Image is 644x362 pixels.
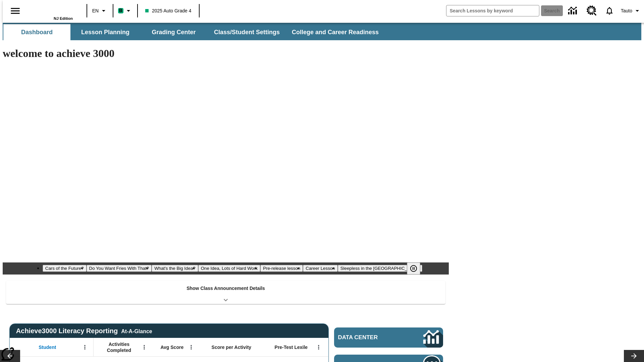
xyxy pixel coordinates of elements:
[92,7,99,14] span: EN
[564,2,583,20] a: Data Center
[139,342,149,352] button: Open Menu
[583,2,601,20] a: Resource Center, Will open in new tab
[618,5,644,17] button: Profile/Settings
[54,16,73,20] span: NJ Edition
[87,265,152,272] button: Slide 2 Do You Want Fries With That?
[72,24,139,40] button: Lesson Planning
[3,23,641,40] div: SubNavbar
[601,2,618,19] a: Notifications
[624,350,644,362] button: Lesson carousel, Next
[39,344,56,350] span: Student
[303,265,337,272] button: Slide 6 Career Lesson
[314,342,324,352] button: Open Menu
[338,334,401,341] span: Data Center
[5,1,25,21] button: Open side menu
[275,344,308,350] span: Pre-Test Lexile
[6,281,445,304] div: Show Class Announcement Details
[446,5,539,16] input: search field
[621,7,632,14] span: Tauto
[160,344,183,350] span: Avg Score
[80,342,90,352] button: Open Menu
[140,24,207,40] button: Grading Center
[3,47,449,60] h1: welcome to achieve 3000
[186,342,196,352] button: Open Menu
[97,341,141,353] span: Activities Completed
[152,265,198,272] button: Slide 3 What's the Big Idea?
[212,344,252,350] span: Score per Activity
[89,5,111,17] button: Language: EN, Select a language
[43,265,87,272] button: Slide 1 Cars of the Future?
[3,24,70,40] button: Dashboard
[3,24,385,40] div: SubNavbar
[121,327,152,335] div: At-A-Glance
[29,3,73,16] a: Home
[198,265,260,272] button: Slide 4 One Idea, Lots of Hard Work
[145,7,192,14] span: 2025 Auto Grade 4
[186,285,265,292] p: Show Class Announcement Details
[407,262,420,275] button: Pause
[338,265,423,272] button: Slide 7 Sleepless in the Animal Kingdom
[407,262,427,275] div: Pause
[286,24,384,40] button: College and Career Readiness
[29,2,73,20] div: Home
[209,24,285,40] button: Class/Student Settings
[16,327,152,335] span: Achieve3000 Literacy Reporting
[119,6,122,15] span: B
[260,265,303,272] button: Slide 5 Pre-release lesson
[334,327,443,348] a: Data Center
[115,5,135,17] button: Boost Class color is mint green. Change class color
